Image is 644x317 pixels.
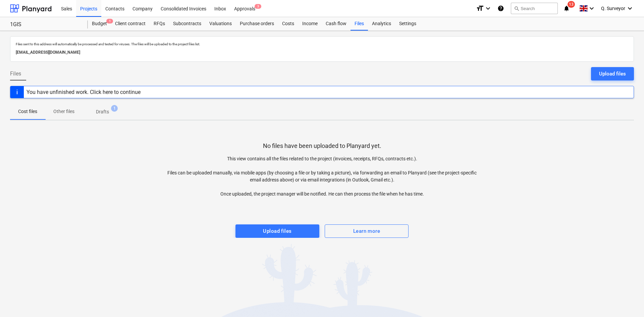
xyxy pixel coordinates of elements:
p: Files sent to this address will automatically be processed and tested for viruses. The files will... [16,42,628,46]
span: 1 [111,105,118,112]
a: Income [298,17,322,31]
p: Drafts [96,108,109,115]
a: Purchase orders [236,17,278,31]
button: Learn more [325,224,409,238]
div: Learn more [353,227,380,235]
i: Knowledge base [497,4,504,12]
a: Files [351,17,368,31]
i: keyboard_arrow_down [626,4,634,12]
a: Analytics [368,17,395,31]
p: [EMAIL_ADDRESS][DOMAIN_NAME] [16,49,628,56]
p: Other files [53,108,74,115]
i: keyboard_arrow_down [484,4,492,12]
p: This view contains all the files related to the project (invoices, receipts, RFQs, contracts etc.... [166,155,478,198]
span: search [514,6,519,11]
i: format_size [476,4,484,12]
span: Q. Surveyor [601,6,625,11]
a: Cash flow [322,17,351,31]
div: You have unfinished work. Click here to continue [26,89,141,95]
a: Subcontracts [169,17,205,31]
button: Upload files [591,67,634,81]
span: 3 [255,4,261,9]
a: Settings [395,17,420,31]
div: Budget [88,17,111,31]
div: Upload files [599,69,626,78]
i: notifications [563,4,570,12]
div: 1GIS [10,21,80,28]
span: Files [10,70,21,78]
i: keyboard_arrow_down [588,4,596,12]
span: 13 [568,1,575,8]
p: Cost files [18,108,37,115]
span: 1 [106,19,113,23]
a: Client contract [111,17,150,31]
button: Upload files [235,224,319,238]
a: Budget1 [88,17,111,31]
a: Valuations [205,17,236,31]
a: Costs [278,17,298,31]
p: No files have been uploaded to Planyard yet. [263,142,381,150]
button: Search [511,3,558,14]
div: Upload files [263,227,291,235]
a: RFQs [150,17,169,31]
